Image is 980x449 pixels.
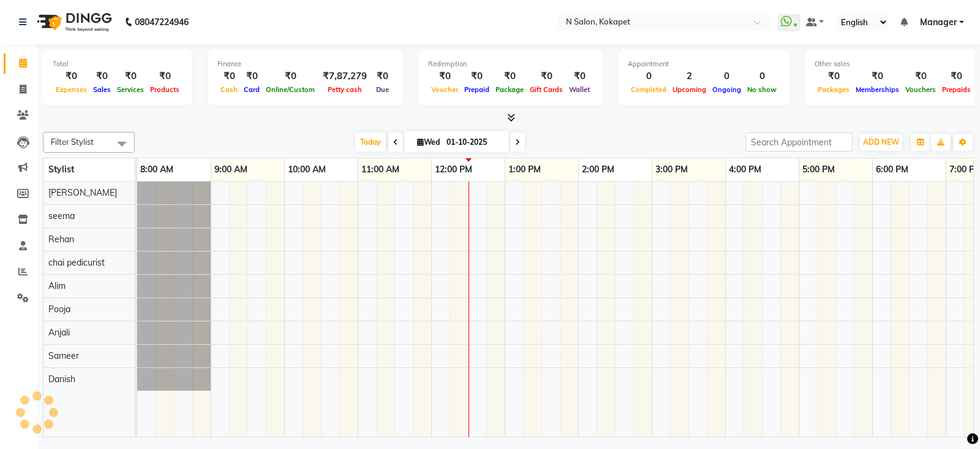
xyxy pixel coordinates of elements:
[53,69,90,83] div: ₹0
[815,69,853,83] div: ₹0
[217,59,393,69] div: Finance
[263,85,318,94] span: Online/Custom
[432,161,475,178] a: 12:00 PM
[428,59,593,69] div: Redemption
[902,85,939,94] span: Vouchers
[318,69,372,83] div: ₹7,87,279
[461,69,492,83] div: ₹0
[48,374,75,385] span: Danish
[939,85,974,94] span: Prepaids
[428,69,461,83] div: ₹0
[90,85,114,94] span: Sales
[628,85,669,94] span: Completed
[31,5,115,39] img: logo
[48,210,75,221] span: seema
[135,5,189,39] b: 08047224946
[428,85,461,94] span: Voucher
[709,85,744,94] span: Ongoing
[669,85,709,94] span: Upcoming
[48,304,70,315] span: Pooja
[137,161,176,178] a: 8:00 AM
[853,69,902,83] div: ₹0
[48,327,70,338] span: Anjali
[147,69,183,83] div: ₹0
[241,69,263,83] div: ₹0
[860,134,902,151] button: ADD NEW
[325,85,365,94] span: Petty cash
[744,85,780,94] span: No show
[51,137,94,147] span: Filter Stylist
[263,69,318,83] div: ₹0
[114,69,147,83] div: ₹0
[48,187,117,198] span: [PERSON_NAME]
[147,85,183,94] span: Products
[744,69,780,83] div: 0
[628,69,669,83] div: 0
[211,161,251,178] a: 9:00 AM
[355,132,386,152] span: Today
[48,234,74,245] span: Rehan
[726,161,764,178] a: 4:00 PM
[745,132,853,152] input: Search Appointment
[48,164,74,175] span: Stylist
[505,161,544,178] a: 1:00 PM
[920,16,957,29] span: Manager
[53,59,183,69] div: Total
[863,137,899,147] span: ADD NEW
[492,85,527,94] span: Package
[217,85,241,94] span: Cash
[461,85,492,94] span: Prepaid
[285,161,329,178] a: 10:00 AM
[652,161,691,178] a: 3:00 PM
[414,137,443,147] span: Wed
[527,85,566,94] span: Gift Cards
[48,257,105,268] span: chai pedicurist
[902,69,939,83] div: ₹0
[799,161,838,178] a: 5:00 PM
[48,280,66,291] span: Alim
[853,85,902,94] span: Memberships
[241,85,263,94] span: Card
[358,161,402,178] a: 11:00 AM
[90,69,114,83] div: ₹0
[372,69,393,83] div: ₹0
[48,350,79,361] span: Sameer
[669,69,709,83] div: 2
[873,161,911,178] a: 6:00 PM
[566,85,593,94] span: Wallet
[815,85,853,94] span: Packages
[492,69,527,83] div: ₹0
[53,85,90,94] span: Expenses
[114,85,147,94] span: Services
[939,69,974,83] div: ₹0
[443,133,504,152] input: 2025-10-01
[217,69,241,83] div: ₹0
[628,59,780,69] div: Appointment
[579,161,617,178] a: 2:00 PM
[709,69,744,83] div: 0
[373,85,392,94] span: Due
[527,69,566,83] div: ₹0
[566,69,593,83] div: ₹0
